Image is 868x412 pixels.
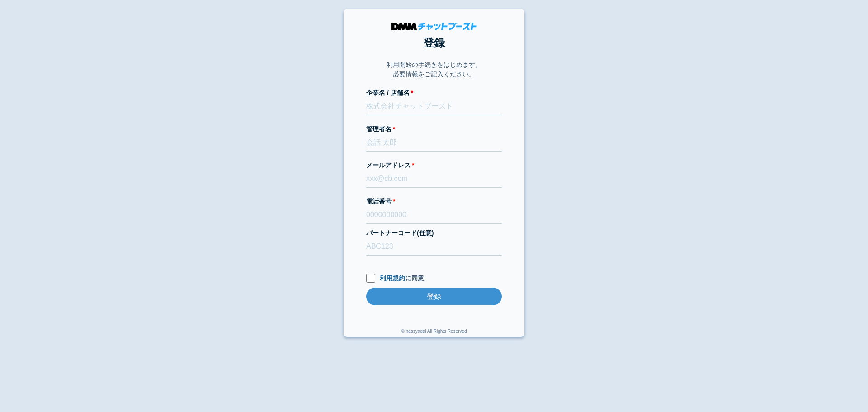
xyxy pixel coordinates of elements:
input: 0000000000 [366,206,502,224]
input: xxx@cb.com [366,170,502,188]
input: 利用規約に同意 [366,274,375,283]
input: 会話 太郎 [366,134,502,152]
input: 登録 [366,288,502,305]
input: 株式会社チャットブースト [366,98,502,115]
label: 電話番号 [366,197,502,206]
p: 利用開始の手続きをはじめます。 必要情報をご記入ください。 [387,60,481,79]
label: 管理者名 [366,124,502,134]
a: 利用規約 [380,275,405,282]
div: © hassyadai All Rights Reserved [401,328,467,337]
label: に同意 [366,274,502,283]
label: 企業名 / 店舗名 [366,88,502,98]
input: ABC123 [366,238,502,256]
h1: 登録 [366,35,502,51]
label: メールアドレス [366,161,502,170]
label: パートナーコード(任意) [366,228,502,238]
img: DMMチャットブースト [391,23,477,30]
